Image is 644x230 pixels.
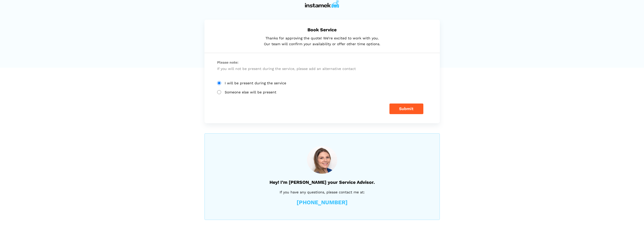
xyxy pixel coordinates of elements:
p: If you will not be present during the service, please add an alternative contact [217,59,427,72]
h5: Hey! I’m [PERSON_NAME] your Service Advisor. [217,180,427,185]
button: Submit [389,104,423,114]
label: I will be present during the service [217,81,427,85]
p: If you have any questions, please contact me at: [217,189,427,195]
label: Someone else will be present [217,90,427,94]
input: Someone else will be present [217,90,221,94]
input: I will be present during the service [217,81,221,85]
span: Please note: [217,59,427,66]
h5: Book Service [217,27,427,32]
p: Thanks for approving the quote! We’re excited to work with you. Our team will confirm your availa... [217,35,427,47]
a: [PHONE_NUMBER] [297,200,348,205]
